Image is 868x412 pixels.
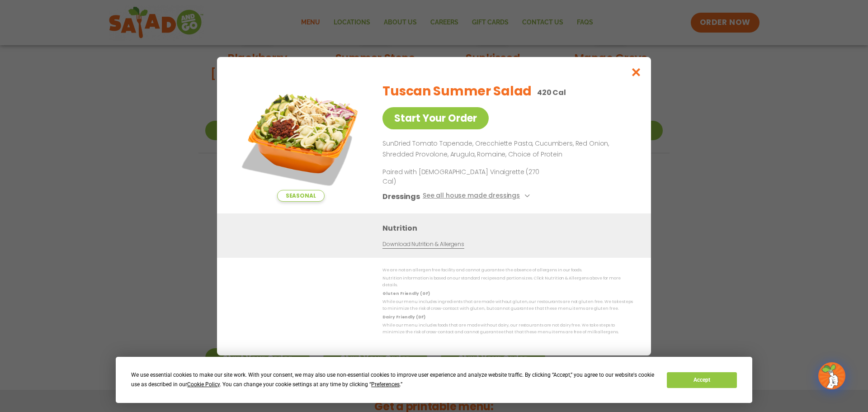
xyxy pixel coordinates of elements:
button: Close modal [622,57,651,87]
span: Preferences [371,381,400,388]
div: Cookie Consent Prompt [116,357,752,403]
strong: Gluten Friendly (GF) [382,290,429,296]
button: Accept [667,372,736,388]
strong: Dairy Friendly (DF) [382,314,425,319]
p: Paired with [DEMOGRAPHIC_DATA] Vinaigrette (270 Cal) [382,167,550,186]
button: See all house made dressings [423,190,533,202]
span: Seasonal [277,190,325,202]
h3: Dressings [382,190,420,202]
a: Start Your Order [382,107,489,129]
div: We use essential cookies to make our site work. With your consent, we may also use non-essential ... [131,370,656,389]
p: We are not an allergen free facility and cannot guarantee the absence of allergens in our foods. [382,267,633,274]
a: Download Nutrition & Allergens [382,240,464,248]
p: SunDried Tomato Tapenade, Orecchiette Pasta, Cucumbers, Red Onion, Shredded Provolone, Arugula, R... [382,138,629,160]
h3: Nutrition [382,222,637,233]
h2: Tuscan Summer Salad [382,82,532,101]
p: While our menu includes ingredients that are made without gluten, our restaurants are not gluten ... [382,298,633,313]
p: While our menu includes foods that are made without dairy, our restaurants are not dairy free. We... [382,322,633,336]
img: Featured product photo for Tuscan Summer Salad [237,75,364,202]
p: 420 Cal [537,87,566,98]
p: Nutrition information is based on our standard recipes and portion sizes. Click Nutrition & Aller... [382,275,633,289]
img: wpChatIcon [819,363,844,388]
span: Cookie Policy [187,381,220,388]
